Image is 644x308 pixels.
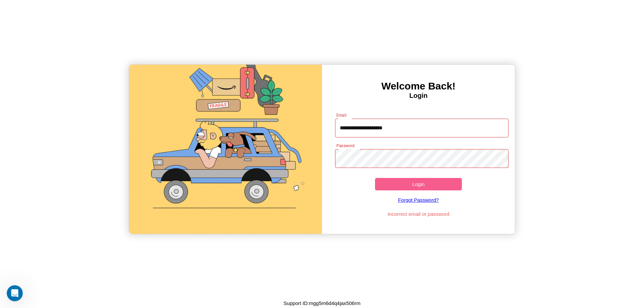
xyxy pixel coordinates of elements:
[7,285,23,301] iframe: Intercom live chat
[322,80,515,92] h3: Welcome Back!
[129,65,322,234] img: gif
[322,92,515,100] h4: Login
[332,209,505,219] p: Incorrect email or password
[283,299,360,308] p: Support ID: mgg5m6d4q4jax506rm
[336,143,354,148] label: Password
[336,112,347,118] label: Email
[332,190,505,209] a: Forgot Password?
[375,178,462,190] button: Login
